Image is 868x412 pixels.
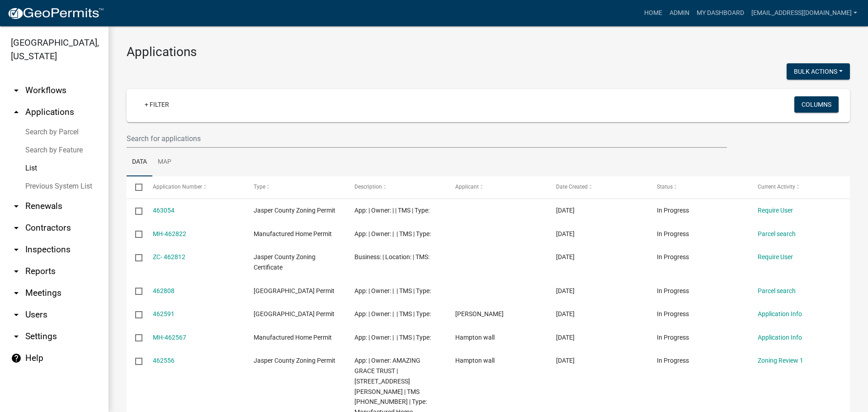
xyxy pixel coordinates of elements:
span: Jasper County Zoning Permit [254,207,335,214]
span: App: | Owner: | | TMS | Type: [354,230,431,237]
span: App: | Owner: | | TMS | Type: [354,207,429,214]
a: 463054 [153,207,175,214]
a: Parcel search [758,287,796,294]
i: arrow_drop_down [11,266,22,277]
datatable-header-cell: Description [346,176,447,198]
span: Status [657,184,673,190]
datatable-header-cell: Date Created [547,176,648,198]
span: Business: | Location: | TMS: [354,253,429,260]
button: Bulk Actions [787,63,850,80]
datatable-header-cell: Applicant [447,176,547,198]
span: 08/12/2025 [556,230,575,237]
span: 08/12/2025 [556,287,575,294]
span: sharon crepps [455,310,504,317]
i: arrow_drop_down [11,244,22,255]
span: In Progress [657,357,689,364]
a: Require User [758,253,793,260]
a: 462591 [153,310,175,317]
span: Manufactured Home Permit [254,334,332,341]
i: arrow_drop_down [11,223,22,233]
span: Hampton wall [455,357,495,364]
a: ZC- 462812 [153,253,185,260]
span: Type [254,184,265,190]
a: MH-462822 [153,230,186,237]
datatable-header-cell: Application Number [144,176,245,198]
a: 462808 [153,287,175,294]
a: 462556 [153,357,175,364]
span: App: | Owner: | | TMS | Type: [354,310,431,317]
button: Columns [794,96,839,113]
i: arrow_drop_up [11,107,22,118]
a: Application Info [758,334,802,341]
span: In Progress [657,310,689,317]
span: 08/12/2025 [556,310,575,317]
i: arrow_drop_down [11,201,22,212]
span: Jasper County Zoning Certificate [254,253,316,271]
span: In Progress [657,334,689,341]
span: In Progress [657,230,689,237]
span: App: | Owner: | | TMS | Type: [354,334,431,341]
h3: Applications [127,44,850,60]
datatable-header-cell: Current Activity [749,176,850,198]
span: 08/12/2025 [556,357,575,364]
span: Jasper County Building Permit [254,287,335,294]
span: 08/12/2025 [556,207,575,214]
span: Hampton wall [455,334,495,341]
a: Map [152,148,177,177]
a: Application Info [758,310,802,317]
span: Jasper County Zoning Permit [254,357,335,364]
a: + Filter [137,96,176,113]
a: Admin [666,5,693,22]
span: Manufactured Home Permit [254,230,332,237]
span: In Progress [657,207,689,214]
i: arrow_drop_down [11,309,22,320]
datatable-header-cell: Type [245,176,345,198]
i: help [11,353,22,364]
span: App: | Owner: | | TMS | Type: [354,287,431,294]
input: Search for applications [127,129,727,148]
span: In Progress [657,287,689,294]
a: Parcel search [758,230,796,237]
span: 08/12/2025 [556,253,575,260]
a: Data [127,148,152,177]
span: Applicant [455,184,479,190]
span: Date Created [556,184,588,190]
a: MH-462567 [153,334,186,341]
i: arrow_drop_down [11,288,22,298]
span: Application Number [153,184,202,190]
a: Require User [758,207,793,214]
datatable-header-cell: Select [127,176,144,198]
a: Home [641,5,666,22]
a: Zoning Review 1 [758,357,803,364]
i: arrow_drop_down [11,331,22,342]
span: Jasper County Building Permit [254,310,335,317]
span: Description [354,184,382,190]
i: arrow_drop_down [11,85,22,96]
span: 08/12/2025 [556,334,575,341]
span: Current Activity [758,184,795,190]
span: In Progress [657,253,689,260]
a: [EMAIL_ADDRESS][DOMAIN_NAME] [748,5,861,22]
a: My Dashboard [693,5,748,22]
datatable-header-cell: Status [648,176,749,198]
